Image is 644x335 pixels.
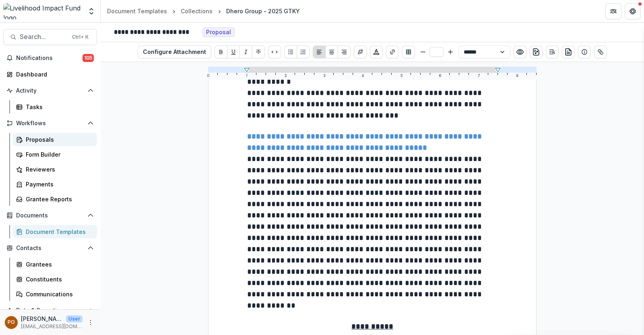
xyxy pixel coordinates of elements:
button: Smaller [418,47,428,57]
div: Document Templates [107,7,167,15]
p: [EMAIL_ADDRESS][DOMAIN_NAME] [21,323,83,330]
button: Align Center [325,45,338,58]
button: Open entity switcher [86,3,97,19]
button: Ordered List [297,45,310,58]
button: Bold [215,45,227,58]
button: Open Documents [3,209,97,222]
button: Search... [3,29,97,45]
div: Dashboard [16,70,91,79]
button: Open Workflows [3,117,97,130]
button: preview-proposal-pdf [562,45,575,58]
button: Insert Signature [354,45,367,58]
button: Show details [578,45,591,58]
button: Create link [386,45,399,58]
button: Strike [252,45,265,58]
div: Proposals [26,135,91,144]
a: Grantees [13,258,97,271]
div: Dhero Group - 2025 GTKY [226,7,300,15]
div: Ctrl + K [70,33,90,41]
button: Align Left [313,45,326,58]
button: More [86,318,95,327]
a: Document Templates [104,5,170,17]
div: Peige Omondi [8,320,15,325]
button: Underline [227,45,240,58]
a: Tasks [13,100,97,114]
div: Grantee Reports [26,195,91,203]
p: User [66,315,83,323]
div: Tasks [26,103,91,111]
a: Dashboard [3,68,97,81]
a: Reviewers [13,163,97,176]
nav: breadcrumb [104,5,303,17]
span: Proposal [206,29,231,36]
span: Documents [16,212,84,219]
button: Configure Attachment [138,45,211,58]
button: Preview preview-doc.pdf [514,45,526,58]
button: Choose font color [370,45,383,58]
button: Bullet List [284,45,297,58]
button: Partners [605,3,621,19]
button: Get Help [625,3,641,19]
img: Livelihood Impact Fund logo [3,3,83,19]
span: Notifications [16,55,83,62]
a: Proposals [13,133,97,146]
button: Bigger [446,47,455,57]
p: [PERSON_NAME] [21,314,63,323]
span: 105 [83,54,94,62]
a: Payments [13,178,97,191]
button: Italicize [239,45,252,58]
button: Insert Table [402,45,415,58]
button: Notifications105 [3,52,97,64]
div: Reviewers [26,165,91,174]
button: Show related entities [594,45,607,58]
span: Search... [20,33,67,41]
a: Grantee Reports [13,192,97,206]
div: Form Builder [26,150,91,159]
div: Grantees [26,260,91,269]
div: Communications [26,290,91,298]
a: Constituents [13,273,97,286]
span: Contacts [16,245,84,252]
button: download-word [530,45,543,58]
button: Align Right [338,45,351,58]
span: Activity [16,87,84,94]
a: Document Templates [13,225,97,238]
button: Open Data & Reporting [3,304,97,317]
div: Collections [181,7,213,15]
div: Document Templates [26,227,91,236]
button: Open Editor Sidebar [546,45,559,58]
a: Form Builder [13,148,97,161]
span: Data & Reporting [16,307,84,314]
button: Code [268,45,281,58]
a: Communications [13,287,97,301]
span: Workflows [16,120,84,127]
button: Open Contacts [3,242,97,254]
button: Open Activity [3,84,97,97]
a: Collections [178,5,216,17]
div: Constituents [26,275,91,283]
div: Payments [26,180,91,188]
